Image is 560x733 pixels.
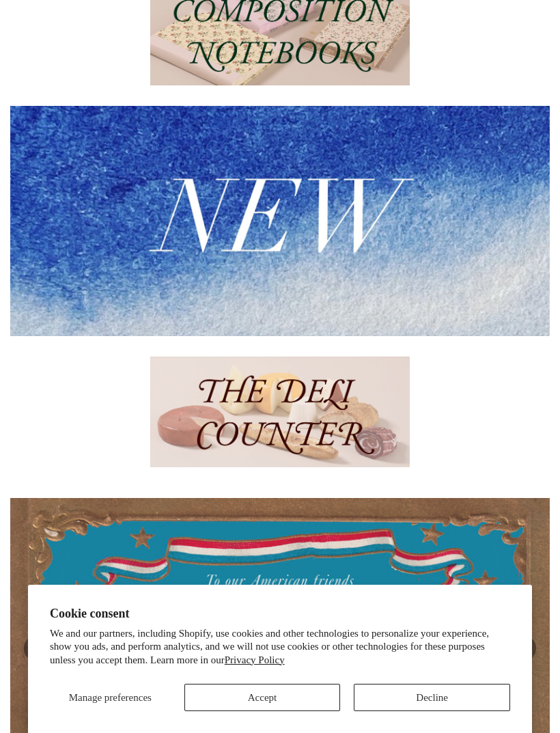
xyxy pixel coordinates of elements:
[69,692,152,703] span: Manage preferences
[225,654,285,665] a: Privacy Policy
[150,357,410,467] img: The Deli Counter
[50,684,171,711] button: Manage preferences
[354,684,510,711] button: Decline
[184,684,341,711] button: Accept
[50,627,510,667] p: We and our partners, including Shopify, use cookies and other technologies to personalize your ex...
[50,607,510,621] h2: Cookie consent
[10,106,550,335] img: New.jpg__PID:f73bdf93-380a-4a35-bcfe-7823039498e1
[24,635,51,662] button: Previous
